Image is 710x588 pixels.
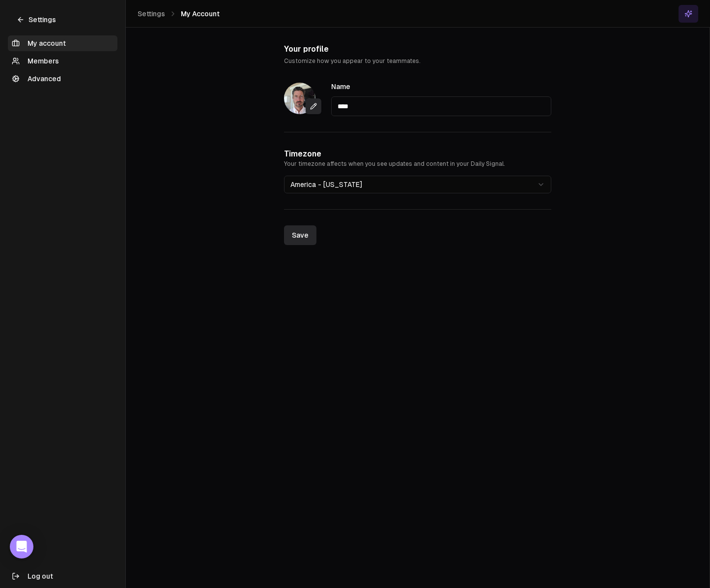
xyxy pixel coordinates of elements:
[138,9,165,19] span: Settings
[284,149,321,158] label: Timezone
[10,535,33,558] div: Open Intercom Messenger
[284,57,551,65] p: Customize how you appear to your teammates.
[8,53,117,69] a: Members
[331,83,350,91] label: Name
[181,9,220,19] span: My Account
[8,35,117,51] a: My account
[284,83,315,114] img: _image
[8,568,117,584] button: Log out
[284,43,551,55] h2: Your profile
[8,71,117,87] a: Advanced
[284,225,316,245] button: Save
[8,12,65,28] a: Settings
[284,160,551,168] p: Your timezone affects when you see updates and content in your Daily Signal.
